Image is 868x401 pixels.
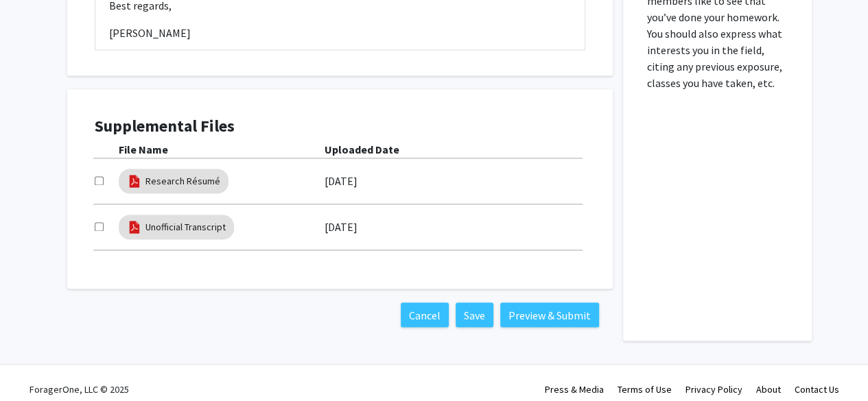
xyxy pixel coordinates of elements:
img: pdf_icon.png [127,219,142,234]
button: Preview & Submit [500,302,599,327]
img: pdf_icon.png [127,173,142,189]
iframe: Chat [10,339,58,391]
a: Unofficial Transcript [145,220,226,234]
a: Research Résumé [145,174,220,189]
button: Cancel [401,302,449,327]
label: [DATE] [325,169,357,193]
b: Uploaded Date [325,143,399,156]
h4: Supplemental Files [95,117,585,136]
a: Terms of Use [618,382,672,395]
a: Privacy Policy [685,382,742,395]
a: About [756,382,781,395]
b: File Name [119,143,168,156]
a: Contact Us [795,382,839,395]
label: [DATE] [325,215,357,239]
a: Press & Media [545,382,604,395]
button: Save [456,302,493,327]
p: [PERSON_NAME] [109,25,571,41]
